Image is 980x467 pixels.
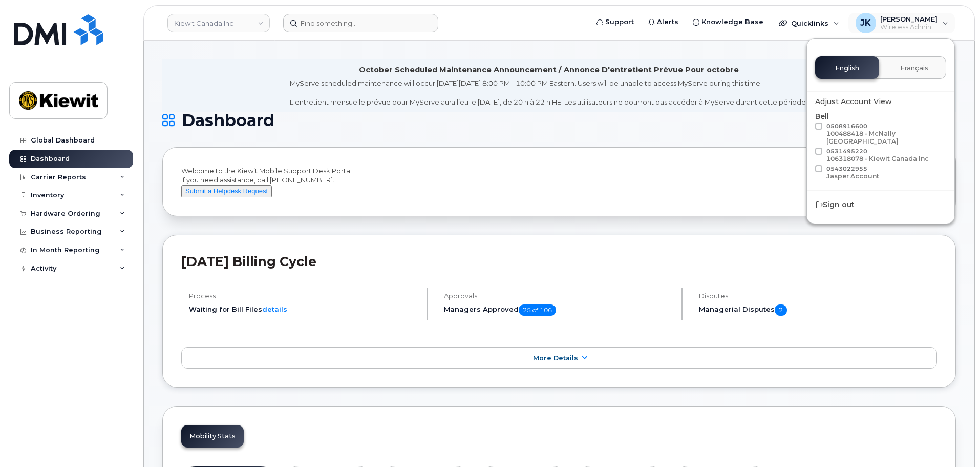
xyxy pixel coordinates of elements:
[900,64,928,72] span: Français
[935,422,972,459] iframe: Messenger Launcher
[189,292,418,300] h4: Process
[807,195,954,214] div: Sign out
[826,130,943,145] div: 100488418 - McNally [GEOGRAPHIC_DATA]
[290,78,807,107] div: MyServe scheduled maintenance will occur [DATE][DATE] 8:00 PM - 10:00 PM Eastern. Users will be u...
[181,187,272,195] a: Submit a Helpdesk Request
[181,254,937,269] h2: [DATE] Billing Cycle
[189,304,418,314] li: Waiting for Bill Files
[815,96,946,107] div: Adjust Account View
[181,166,937,198] div: Welcome to the Kiewit Mobile Support Desk Portal If you need assistance, call [PHONE_NUMBER].
[699,304,937,316] h5: Managerial Disputes
[826,148,929,163] span: 0531495220
[359,65,739,75] div: October Scheduled Maintenance Announcement / Annonce D'entretient Prévue Pour octobre
[519,304,556,316] span: 25 of 106
[444,304,673,316] h5: Managers Approved
[826,123,943,145] span: 0508916600
[181,185,272,198] button: Submit a Helpdesk Request
[775,304,787,316] span: 2
[182,113,274,128] span: Dashboard
[826,165,879,180] span: 0543022955
[533,354,578,362] span: More Details
[262,305,287,313] a: details
[826,155,929,163] div: 106318078 - Kiewit Canada Inc
[699,292,937,300] h4: Disputes
[815,111,946,182] div: Bell
[826,172,879,180] div: Jasper Account
[444,292,673,300] h4: Approvals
